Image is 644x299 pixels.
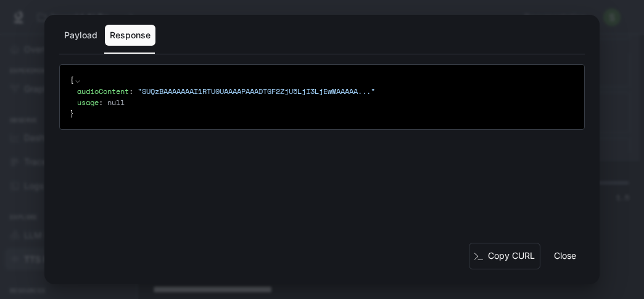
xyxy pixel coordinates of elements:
button: Response [105,25,155,46]
div: : [77,86,574,97]
span: { [70,75,74,85]
span: " SUQzBAAAAAAAI1RTU0UAAAAPAAADTGF2ZjU5LjI3LjEwMAAAAA ... " [138,86,375,96]
span: } [70,108,74,119]
button: Close [545,244,585,269]
span: null [107,97,125,107]
span: usage [77,97,99,107]
button: Copy CURL [469,243,540,269]
button: Payload [59,25,102,46]
div: : [77,97,574,108]
span: audioContent [77,86,129,96]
